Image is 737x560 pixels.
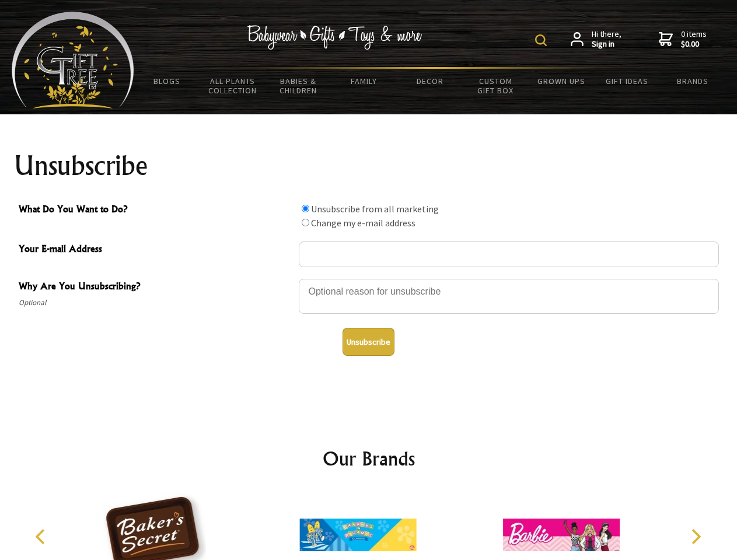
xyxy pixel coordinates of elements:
button: Next [683,524,708,549]
button: Previous [29,524,55,549]
span: What Do You Want to Do? [19,202,293,219]
a: Brands [660,69,726,93]
a: Custom Gift Box [463,69,529,103]
span: Why Are You Unsubscribing? [19,279,293,296]
a: Family [331,69,397,93]
a: BLOGS [134,69,200,93]
input: Your E-mail Address [299,242,719,267]
span: Your E-mail Address [19,242,293,258]
img: Babywear - Gifts - Toys & more [247,25,422,50]
label: Unsubscribe from all marketing [311,203,439,215]
a: All Plants Collection [200,69,266,103]
a: Grown Ups [528,69,594,93]
strong: Sign in [592,39,621,50]
button: Unsubscribe [343,328,394,356]
textarea: Why Are You Unsubscribing? [299,279,719,314]
span: Optional [19,296,293,310]
span: 0 items [681,29,707,50]
span: Hi there, [592,29,621,50]
a: Decor [397,69,463,93]
img: product search [535,34,547,46]
a: Hi there,Sign in [571,29,621,50]
strong: $0.00 [681,39,707,50]
a: 0 items$0.00 [659,29,707,50]
input: What Do You Want to Do? [302,219,309,226]
h1: Unsubscribe [14,152,724,180]
a: Babies & Children [266,69,331,103]
a: Gift Ideas [594,69,660,93]
h2: Our Brands [23,444,714,473]
input: What Do You Want to Do? [302,205,309,212]
img: Babyware - Gifts - Toys and more... [12,12,134,108]
label: Change my e-mail address [311,217,415,229]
